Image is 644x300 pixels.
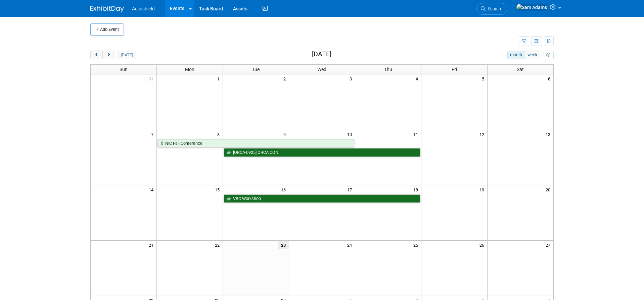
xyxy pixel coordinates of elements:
[486,6,501,11] span: Search
[252,67,260,72] span: Tue
[476,3,507,15] a: Search
[413,185,421,194] span: 18
[90,51,103,59] button: prev
[347,241,355,249] span: 24
[312,51,331,58] h2: [DATE]
[148,185,156,194] span: 14
[157,139,354,148] a: NIC Fall Conference
[120,67,128,72] span: Sun
[545,185,553,194] span: 20
[150,130,156,138] span: 7
[479,130,487,138] span: 12
[217,74,223,83] span: 1
[224,148,420,157] a: [ORCA-0925] ORCA CON
[283,130,289,138] span: 9
[349,74,355,83] span: 3
[479,185,487,194] span: 19
[118,51,136,59] button: [DATE]
[217,130,223,138] span: 8
[347,130,355,138] span: 10
[317,67,326,72] span: Wed
[214,241,223,249] span: 22
[546,53,551,57] i: Personalize Calendar
[544,51,554,59] button: myCustomButton
[545,130,553,138] span: 13
[413,241,421,249] span: 25
[517,67,524,72] span: Sat
[525,51,540,59] button: week
[547,74,553,83] span: 6
[224,194,420,203] a: VBC Workshop
[283,74,289,83] span: 2
[479,241,487,249] span: 26
[545,241,553,249] span: 27
[278,241,289,249] span: 23
[384,67,392,72] span: Thu
[415,74,421,83] span: 4
[132,6,155,11] span: Accushield
[214,185,223,194] span: 15
[481,74,487,83] span: 5
[413,130,421,138] span: 11
[507,51,525,59] button: month
[90,6,124,12] img: ExhibitDay
[148,74,156,83] span: 31
[452,67,457,72] span: Fri
[516,4,547,11] img: Sam Adams
[148,241,156,249] span: 21
[90,23,124,36] button: Add Event
[185,67,194,72] span: Mon
[102,51,115,59] button: next
[347,185,355,194] span: 17
[280,185,289,194] span: 16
